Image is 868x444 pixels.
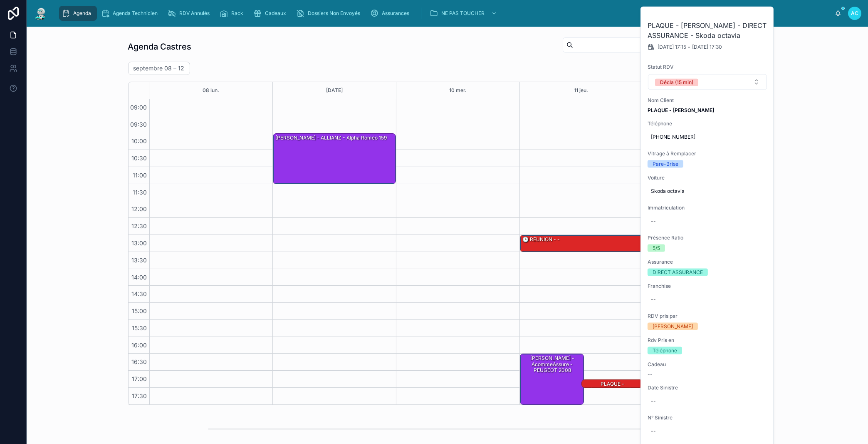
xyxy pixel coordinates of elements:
[73,10,91,17] span: Agenda
[582,380,643,388] div: PLAQUE - [PERSON_NAME] - DIRECT ASSURANCE - Skoda octavia
[130,274,149,281] span: 14:00
[648,361,767,368] span: Cadeau
[130,324,149,332] span: 15:30
[130,239,149,247] span: 13:00
[449,82,467,99] button: 10 mer.
[130,257,149,264] span: 13:30
[130,290,149,297] span: 14:30
[653,323,693,330] div: [PERSON_NAME]
[574,82,589,99] button: 11 jeu.
[520,354,584,404] div: [PERSON_NAME] - AcommeAssure - PEUGEOT 2008
[131,172,149,179] span: 11:00
[113,10,158,17] span: Agenda Technicien
[651,398,656,404] div: --
[441,10,485,17] span: NE PAS TOUCHER
[179,10,210,17] span: RDV Annulés
[273,134,396,184] div: [PERSON_NAME] - ALLIANZ - alpha Roméo 159
[648,97,767,104] span: Nom Client
[648,371,653,378] span: --
[522,236,561,243] div: 🕒 RÉUNION - -
[651,428,656,434] div: --
[688,44,690,50] span: -
[128,41,192,52] h1: Agenda Castres
[648,283,767,289] span: Franchise
[648,74,767,90] button: Select Button
[648,234,767,241] span: Présence Ratio
[653,160,678,168] div: Pare-Brise
[648,205,767,211] span: Immatriculation
[583,380,642,406] div: PLAQUE - [PERSON_NAME] - DIRECT ASSURANCE - Skoda octavia
[648,64,767,70] span: Statut RDV
[651,218,656,224] div: --
[129,104,149,111] span: 09:00
[131,189,149,196] span: 11:30
[660,79,693,86] div: Décla (15 min)
[651,296,656,303] div: --
[648,120,767,127] span: Téléphone
[368,6,415,21] a: Assurances
[134,64,185,72] h2: septembre 08 – 12
[651,188,764,195] span: Skoda octavia
[653,347,677,354] div: Téléphone
[648,20,767,40] h2: PLAQUE - [PERSON_NAME] - DIRECT ASSURANCE - Skoda octavia
[648,107,714,113] strong: PLAQUE - [PERSON_NAME]
[522,354,583,374] div: [PERSON_NAME] - AcommeAssure - PEUGEOT 2008
[130,358,149,365] span: 16:30
[33,7,48,20] img: App logo
[99,6,163,21] a: Agenda Technicien
[129,121,149,128] span: 09:30
[648,337,767,344] span: Rdv Pris en
[648,175,767,181] span: Voiture
[653,269,703,276] div: DIRECT ASSURANCE
[648,414,767,421] span: N° Sinistre
[265,10,286,17] span: Cadeaux
[427,6,501,21] a: NE PAS TOUCHER
[59,6,97,21] a: Agenda
[130,342,149,349] span: 16:00
[520,235,643,252] div: 🕒 RÉUNION - -
[648,384,767,391] span: Date Sinistre
[851,10,858,17] span: AC
[130,137,149,145] span: 10:00
[648,259,767,265] span: Assurance
[648,150,767,157] span: Vitrage à Remplacer
[130,205,149,212] span: 12:00
[55,4,835,22] div: scrollable content
[231,10,243,17] span: Rack
[294,6,366,21] a: Dossiers Non Envoyés
[658,44,686,50] span: [DATE] 17:15
[251,6,292,21] a: Cadeaux
[653,244,660,252] div: 5/5
[692,44,722,50] span: [DATE] 17:30
[130,222,149,229] span: 12:30
[326,82,343,99] button: [DATE]
[382,10,409,17] span: Assurances
[203,82,219,99] button: 08 lun.
[130,392,149,399] span: 17:30
[648,313,767,319] span: RDV pris par
[651,134,764,140] span: [PHONE_NUMBER]
[308,10,360,17] span: Dossiers Non Envoyés
[130,375,149,382] span: 17:00
[165,6,215,21] a: RDV Annulés
[217,6,249,21] a: Rack
[130,155,149,162] span: 10:30
[130,307,149,314] span: 15:00
[274,134,388,142] div: [PERSON_NAME] - ALLIANZ - alpha Roméo 159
